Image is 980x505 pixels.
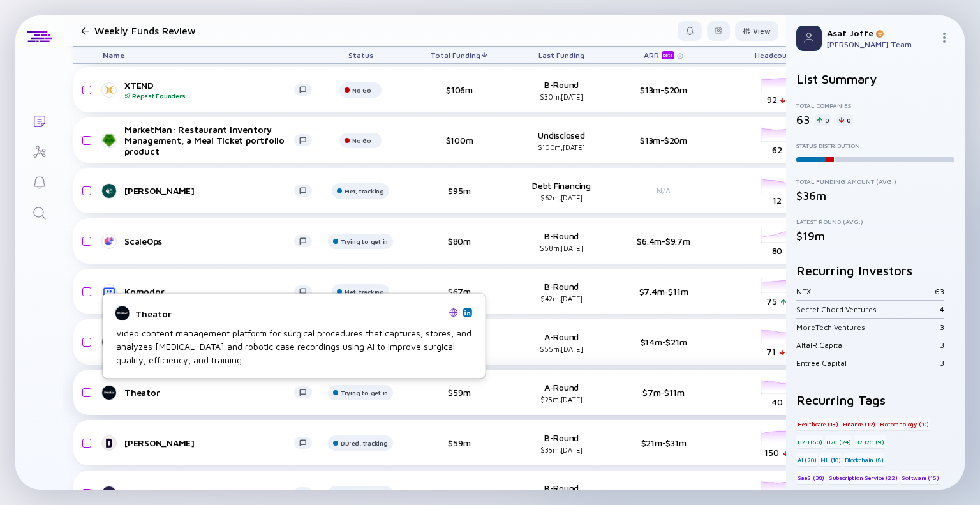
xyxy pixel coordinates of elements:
a: ScaleOps [103,234,322,249]
div: $36m [796,189,954,202]
div: B2B2C (9) [854,435,886,448]
div: $14m-$21m [622,336,705,347]
div: Entrée Capital [796,358,940,368]
div: Total Companies [796,102,954,109]
div: [PERSON_NAME] Team [827,40,934,49]
div: 63 [796,113,810,126]
h2: Recurring Tags [796,393,954,407]
span: Total Funding [430,50,480,60]
a: Komodor [103,284,322,299]
div: Met, tracking [345,288,384,296]
h2: List Summary [796,72,954,86]
a: Theator [103,385,322,400]
div: 3 [940,358,944,368]
div: 63 [935,287,944,296]
div: Name [93,47,322,63]
div: NFX [796,287,935,296]
a: Investor Map [15,135,63,166]
img: Theator Linkedin Page [464,309,471,315]
span: Headcount [755,50,795,60]
div: Healthcare (13) [796,418,840,430]
div: 4 [940,305,944,314]
h1: Weekly Funds Review [94,25,195,36]
div: $100m, [DATE] [520,143,603,151]
div: $100m [418,135,501,146]
img: Menu [939,33,949,43]
div: 0 [836,114,853,126]
div: $55m, [DATE] [520,345,603,353]
div: Theator [124,387,294,398]
div: Status Distribution [796,142,954,149]
div: $59m [418,437,501,448]
div: $95m [418,185,501,196]
img: Profile Picture [796,26,822,51]
div: Undisclosed [520,130,603,151]
div: $67m [418,286,501,297]
div: $13m-$20m [622,135,705,146]
div: Finance (12) [842,418,877,430]
div: A-Round [520,331,603,353]
div: B2B (50) [796,435,823,448]
div: $7m-$11m [622,387,705,398]
div: Met, tracking [345,187,384,195]
button: View [735,21,778,41]
div: beta [662,51,674,59]
div: AltaIR Capital [796,340,940,350]
div: 3 [940,322,944,332]
div: Komodor [124,286,294,297]
img: Theator Website [449,308,458,317]
div: Blockchain (8) [843,453,884,466]
div: B-Round [520,230,603,252]
a: Reminders [15,166,63,197]
div: B2C (24) [825,435,852,448]
div: A-Round [520,382,603,403]
div: $62m, [DATE] [520,193,603,202]
div: Repeat Founders [124,92,294,100]
h2: Recurring Investors [796,263,954,278]
div: ML (10) [819,453,842,466]
a: [PERSON_NAME] [103,183,322,199]
div: 0 [815,114,831,126]
div: $30m, [DATE] [520,93,603,101]
div: $35m, [DATE] [520,446,603,454]
a: MarketMan: Restaurant Inventory Management, a Meal Ticket portfolio product [103,124,322,156]
div: Software (15) [900,471,940,484]
div: 3 [940,340,944,350]
div: Asaf Joffe [827,27,934,38]
div: ARR [644,50,677,59]
div: $19m [796,229,954,243]
div: $25m, [DATE] [520,395,603,403]
div: AI (20) [796,453,818,466]
a: Search [15,197,63,227]
div: MarketMan: Restaurant Inventory Management, a Meal Ticket portfolio product [124,124,294,156]
div: Biotechnology (10) [879,418,930,430]
div: Theator [135,308,444,319]
span: Last Funding [538,50,584,60]
div: SaaS (38) [796,471,826,484]
div: [PERSON_NAME] [124,185,294,196]
div: XTEND [124,80,294,100]
div: DD'ed, tracking [341,439,388,447]
div: Trying to get in [341,490,388,497]
div: $6.4m-$9.7m [622,236,705,246]
div: $42m, [DATE] [520,294,603,303]
div: Secret Chord Ventures [796,305,940,314]
span: Status [348,50,373,60]
a: Walnut [103,486,322,501]
div: Video content management platform for surgical procedures that captures, stores, and analyzes [ME... [116,326,472,366]
div: [PERSON_NAME] [124,437,294,448]
a: XTENDRepeat Founders [103,80,322,100]
div: MoreTech Ventures [796,322,940,332]
div: $56m [418,488,501,499]
div: B-Round [520,79,603,101]
div: B-Round [520,432,603,454]
div: B-Round [520,281,603,303]
div: ScaleOps [124,236,294,246]
a: Lists [15,105,63,135]
div: $58m, [DATE] [520,244,603,252]
div: $7.4m-$11m [622,286,705,297]
div: Latest Round (Avg.) [796,218,954,225]
div: $106m [418,84,501,95]
div: N/A [622,186,705,195]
